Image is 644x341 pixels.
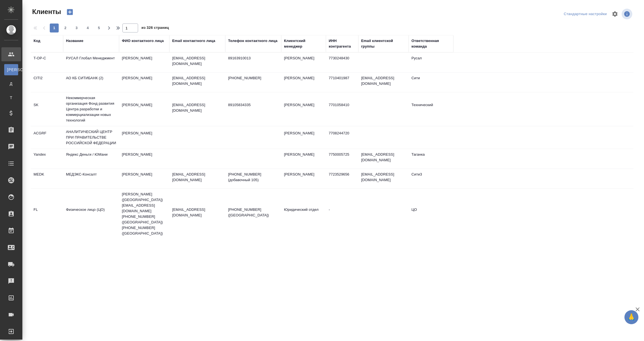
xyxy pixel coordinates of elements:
[119,73,169,92] td: [PERSON_NAME]
[119,149,169,169] td: [PERSON_NAME]
[122,38,164,44] div: ФИО контактного лица
[326,128,358,147] td: 7708244720
[228,75,278,81] p: [PHONE_NUMBER]
[326,53,358,72] td: 7730248430
[4,92,18,103] a: Т
[72,24,81,32] button: 3
[409,73,453,92] td: Сити
[94,24,103,32] button: 5
[63,7,77,17] button: Создать
[411,38,451,49] div: Ответственная команда
[7,81,15,87] span: Д
[281,128,326,147] td: [PERSON_NAME]
[608,7,622,21] span: Настроить таблицу
[228,38,278,44] div: Телефон контактного лица
[172,75,222,87] p: [EMAIL_ADDRESS][DOMAIN_NAME]
[284,38,323,49] div: Клиентский менеджер
[281,53,326,72] td: [PERSON_NAME]
[172,38,215,44] div: Email контактного лица
[358,149,409,169] td: [EMAIL_ADDRESS][DOMAIN_NAME]
[119,99,169,119] td: [PERSON_NAME]
[329,38,356,49] div: ИНН контрагента
[409,169,453,188] td: Сити3
[7,95,15,101] span: Т
[31,169,63,188] td: MEDK
[63,126,119,149] td: АНАЛИТИЧЕСКИЙ ЦЕНТР ПРИ ПРАВИТЕЛЬСТВЕ РОССИЙСКОЙ ФЕДЕРАЦИИ
[622,9,633,19] span: Посмотреть информацию
[228,55,278,61] p: 89163910013
[72,25,81,31] span: 3
[66,38,83,44] div: Название
[31,128,63,147] td: ACGRF
[281,204,326,224] td: Юридический отдел
[281,169,326,188] td: [PERSON_NAME]
[4,78,18,89] a: Д
[63,92,119,126] td: Некоммерческая организация Фонд развития Центра разработки и коммерциализации новых технологий
[63,73,119,92] td: АО КБ СИТИБАНК (2)
[31,73,63,92] td: CITI2
[358,73,409,92] td: [EMAIL_ADDRESS][DOMAIN_NAME]
[119,169,169,188] td: [PERSON_NAME]
[83,24,92,32] button: 4
[34,38,40,44] div: Код
[409,149,453,169] td: Таганка
[83,25,92,31] span: 4
[31,53,63,72] td: T-OP-C
[172,55,222,67] p: [EMAIL_ADDRESS][DOMAIN_NAME]
[326,73,358,92] td: 7710401987
[326,99,358,119] td: 7701058410
[172,172,222,183] p: [EMAIL_ADDRESS][DOMAIN_NAME]
[281,99,326,119] td: [PERSON_NAME]
[61,25,70,31] span: 2
[63,149,119,169] td: Яндекс Деньги / ЮМани
[409,53,453,72] td: Русал
[172,207,222,218] p: [EMAIL_ADDRESS][DOMAIN_NAME]
[119,189,169,239] td: [PERSON_NAME] ([GEOGRAPHIC_DATA]) [EMAIL_ADDRESS][DOMAIN_NAME] [PHONE_NUMBER] ([GEOGRAPHIC_DATA])...
[31,7,61,16] span: Клиенты
[7,67,15,73] span: [PERSON_NAME]
[31,204,63,224] td: FL
[562,10,608,18] div: split button
[119,128,169,147] td: [PERSON_NAME]
[409,99,453,119] td: Технический
[624,310,638,324] button: 🙏
[61,24,70,32] button: 2
[627,311,636,323] span: 🙏
[361,38,406,49] div: Email клиентской группы
[63,169,119,188] td: МЕДЭКС-Консалт
[141,24,169,32] span: из 326 страниц
[326,149,358,169] td: 7750005725
[94,25,103,31] span: 5
[326,169,358,188] td: 7723529656
[228,102,278,108] p: 89105834335
[409,204,453,224] td: ЦО
[228,207,278,218] p: [PHONE_NUMBER] ([GEOGRAPHIC_DATA])
[326,204,358,224] td: -
[63,204,119,224] td: Физическое лицо (ЦО)
[31,99,63,119] td: SK
[228,172,278,183] p: [PHONE_NUMBER] (добавочный 105)
[4,64,18,75] a: [PERSON_NAME]
[358,169,409,188] td: [EMAIL_ADDRESS][DOMAIN_NAME]
[172,102,222,113] p: [EMAIL_ADDRESS][DOMAIN_NAME]
[281,149,326,169] td: [PERSON_NAME]
[63,53,119,72] td: РУСАЛ Глобал Менеджмент
[281,73,326,92] td: [PERSON_NAME]
[31,149,63,169] td: Yandex
[119,53,169,72] td: [PERSON_NAME]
